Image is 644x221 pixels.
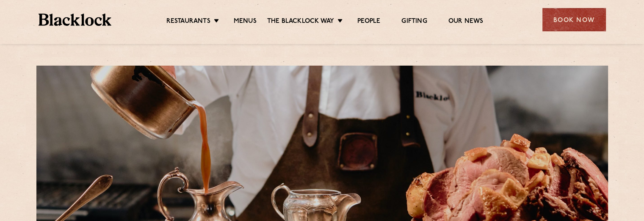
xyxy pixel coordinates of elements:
a: Menus [234,17,257,27]
img: BL_Textured_Logo-footer-cropped.svg [39,14,112,26]
a: The Blacklock Way [267,17,334,27]
a: Restaurants [166,17,210,27]
a: Our News [448,17,484,27]
a: People [357,17,380,27]
div: Book Now [542,8,606,31]
a: Gifting [401,17,427,27]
